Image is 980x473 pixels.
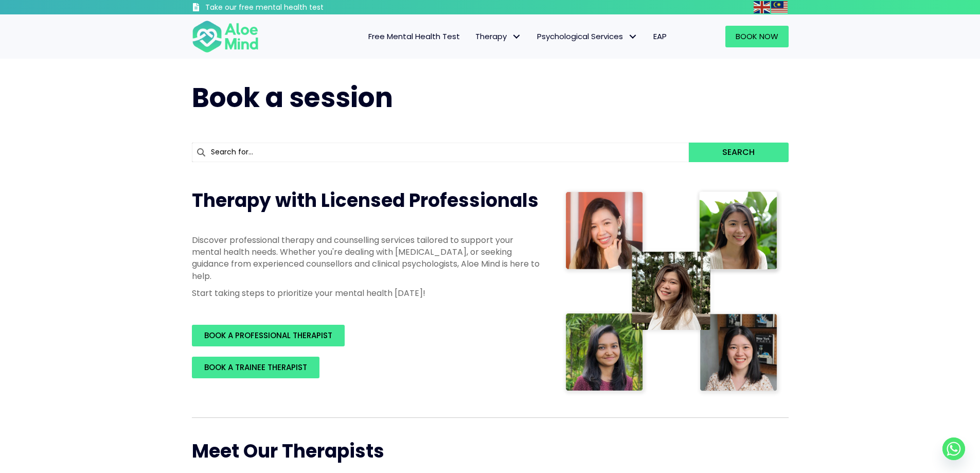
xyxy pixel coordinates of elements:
[368,31,460,42] span: Free Mental Health Test
[475,31,522,42] span: Therapy
[626,29,640,44] span: Psychological Services: submenu
[725,26,789,47] a: Book Now
[192,357,319,378] a: BOOK A TRAINEE THERAPIST
[192,143,689,162] input: Search for...
[192,187,539,214] span: Therapy with Licensed Professionals
[646,26,674,47] a: EAP
[468,26,529,47] a: TherapyTherapy: submenu
[204,330,332,341] span: BOOK A PROFESSIONAL THERAPIST
[192,325,345,346] a: BOOK A PROFESSIONAL THERAPIST
[771,1,788,13] img: ms
[754,1,771,13] a: English
[689,143,788,162] button: Search
[361,26,468,47] a: Free Mental Health Test
[192,20,259,54] img: Aloe mind Logo
[736,31,778,42] span: Book Now
[509,29,524,44] span: Therapy: submenu
[771,1,789,13] a: Malay
[529,26,646,47] a: Psychological ServicesPsychological Services: submenu
[192,287,542,299] p: Start taking steps to prioritize your mental health [DATE]!
[192,3,379,14] a: Take our free mental health test
[204,362,307,373] span: BOOK A TRAINEE THERAPIST
[192,234,542,282] p: Discover professional therapy and counselling services tailored to support your mental health nee...
[192,79,393,116] span: Book a session
[562,188,782,397] img: Therapist collage
[537,31,638,42] span: Psychological Services
[942,437,965,460] a: Whatsapp
[272,26,674,47] nav: Menu
[754,1,770,13] img: en
[192,438,384,464] span: Meet Our Therapists
[653,31,667,42] span: EAP
[205,3,379,13] h3: Take our free mental health test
